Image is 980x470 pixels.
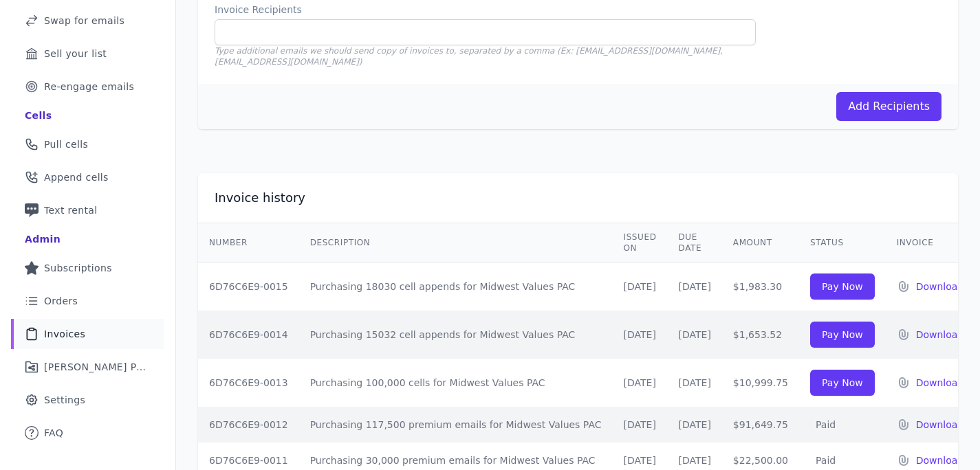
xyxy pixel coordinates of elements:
[613,223,668,262] th: Issued on
[799,223,886,262] th: Status
[44,170,109,184] span: Append cells
[722,359,799,407] td: $10,999.75
[198,407,299,443] td: 6D76C6E9-0012
[810,455,841,466] span: Paid
[613,311,668,359] td: [DATE]
[722,407,799,443] td: $91,649.75
[11,385,164,415] a: Settings
[44,80,134,93] span: Re-engage emails
[916,280,964,293] a: Download
[613,407,668,443] td: [DATE]
[11,418,164,448] a: FAQ
[44,294,78,308] span: Orders
[299,311,613,359] td: Purchasing 15032 cell appends for Midwest Values PAC
[668,311,722,359] td: [DATE]
[668,262,722,311] td: [DATE]
[916,328,964,342] a: Download
[44,203,98,217] span: Text rental
[11,71,164,102] a: Re-engage emails
[44,47,107,60] span: Sell your list
[668,359,722,407] td: [DATE]
[11,319,164,349] a: Invoices
[668,223,722,262] th: Due Date
[25,109,52,122] div: Cells
[299,262,613,311] td: Purchasing 18030 cell appends for Midwest Values PAC
[668,407,722,443] td: [DATE]
[198,311,299,359] td: 6D76C6E9-0014
[916,454,964,467] a: Download
[198,223,299,262] th: Number
[11,38,164,69] a: Sell your list
[198,262,299,311] td: 6D76C6E9-0015
[299,223,613,262] th: Description
[810,273,875,300] input: Pay Now
[722,311,799,359] td: $1,653.52
[916,418,964,432] a: Download
[810,419,841,430] span: Paid
[810,370,875,396] input: Pay Now
[44,137,88,151] span: Pull cells
[722,262,799,311] td: $1,983.30
[836,92,941,121] button: Add Recipients
[11,129,164,159] a: Pull cells
[215,190,305,206] h2: Invoice history
[11,162,164,192] a: Append cells
[11,5,164,36] a: Swap for emails
[613,359,668,407] td: [DATE]
[11,352,164,382] a: [PERSON_NAME] Performance
[810,322,875,348] input: Pay Now
[44,327,85,341] span: Invoices
[916,376,964,390] a: Download
[198,359,299,407] td: 6D76C6E9-0013
[299,407,613,443] td: Purchasing 117,500 premium emails for Midwest Values PAC
[11,286,164,316] a: Orders
[44,426,63,440] span: FAQ
[25,232,61,246] div: Admin
[613,262,668,311] td: [DATE]
[44,261,112,275] span: Subscriptions
[886,223,975,262] th: Invoice
[722,223,799,262] th: Amount
[299,359,613,407] td: Purchasing 100,000 cells for Midwest Values PAC
[44,360,148,374] span: [PERSON_NAME] Performance
[44,393,85,407] span: Settings
[215,3,756,16] label: Invoice Recipients
[44,14,124,27] span: Swap for emails
[11,253,164,283] a: Subscriptions
[215,45,756,67] p: Type additional emails we should send copy of invoices to, separated by a comma (Ex: [EMAIL_ADDRE...
[11,195,164,225] a: Text rental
